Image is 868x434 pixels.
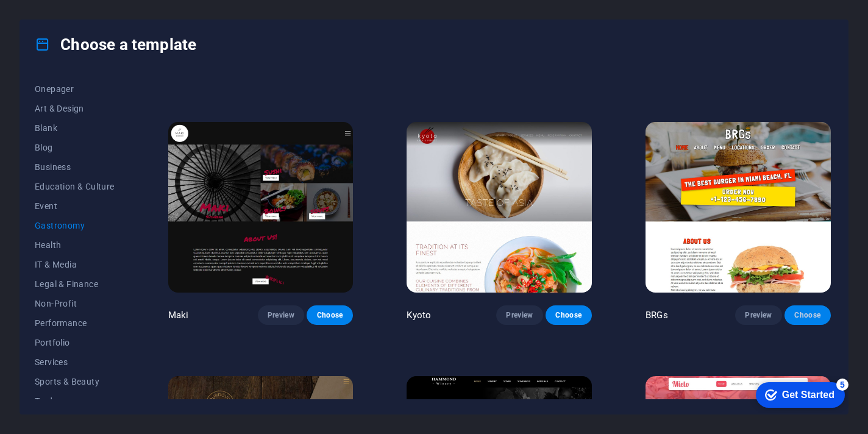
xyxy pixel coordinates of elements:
[268,310,294,320] span: Preview
[36,13,88,24] div: Get Started
[35,157,115,177] button: Business
[35,118,115,138] button: Blank
[735,305,781,325] button: Preview
[35,352,115,372] button: Services
[35,201,115,211] span: Event
[745,310,772,320] span: Preview
[35,333,115,352] button: Portfolio
[496,305,542,325] button: Preview
[546,305,592,325] button: Choose
[35,240,115,250] span: Health
[35,182,115,191] span: Education & Culture
[35,216,115,235] button: Gastronomy
[35,274,115,294] button: Legal & Finance
[35,299,115,308] span: Non-Profit
[10,6,99,32] div: Get Started 5 items remaining, 0% complete
[35,196,115,216] button: Event
[258,305,304,325] button: Preview
[35,162,115,172] span: Business
[35,377,115,386] span: Sports & Beauty
[35,235,115,255] button: Health
[407,122,592,293] img: Kyoto
[35,338,115,347] span: Portfolio
[35,104,115,113] span: Art & Design
[35,260,115,269] span: IT & Media
[35,372,115,391] button: Sports & Beauty
[35,357,115,367] span: Services
[35,318,115,328] span: Performance
[35,255,115,274] button: IT & Media
[35,123,115,133] span: Blank
[35,99,115,118] button: Art & Design
[316,310,343,320] span: Choose
[35,313,115,333] button: Performance
[168,309,189,321] p: Maki
[307,305,353,325] button: Choose
[794,310,821,320] span: Choose
[168,122,354,293] img: Maki
[35,177,115,196] button: Education & Culture
[35,396,115,406] span: Trades
[35,35,196,54] h4: Choose a template
[35,79,115,99] button: Onepager
[35,294,115,313] button: Non-Profit
[35,143,115,152] span: Blog
[35,221,115,230] span: Gastronomy
[646,122,831,293] img: BRGs
[784,305,831,325] button: Choose
[407,309,431,321] p: Kyoto
[35,279,115,289] span: Legal & Finance
[35,84,115,94] span: Onepager
[555,310,582,320] span: Choose
[35,138,115,157] button: Blog
[506,310,533,320] span: Preview
[35,391,115,411] button: Trades
[90,2,102,15] div: 5
[646,309,668,321] p: BRGs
